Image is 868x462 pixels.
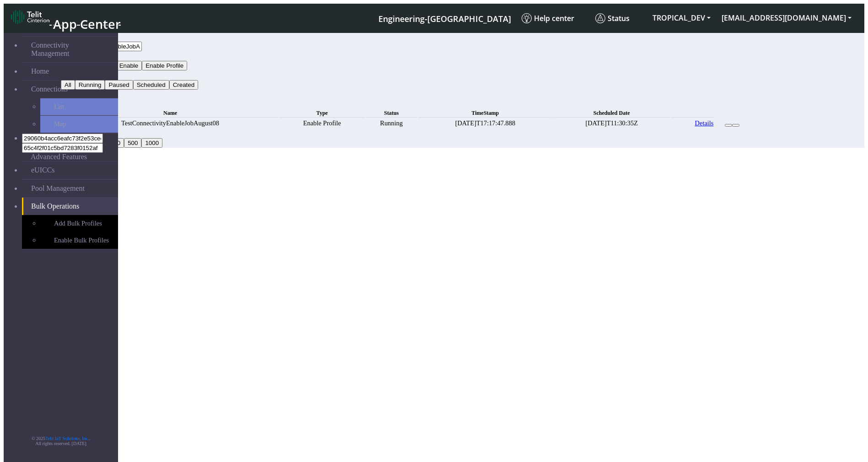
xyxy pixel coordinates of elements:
[54,103,64,111] span: List
[378,13,511,24] span: Engineering-[GEOGRAPHIC_DATA]
[40,116,118,133] a: Map
[31,85,68,93] span: Connections
[62,119,279,128] td: TestConnectivityEnableJobAugust08
[105,80,133,90] button: Paused
[592,10,647,27] a: Status
[11,10,49,24] img: logo-telit-cinterion-gw-new.png
[522,13,574,23] span: Help center
[53,16,121,32] span: App Center
[384,110,399,116] span: Status
[366,119,417,128] td: Running
[647,10,716,26] button: TROPICAL_DEV
[22,81,118,98] a: Connections
[169,80,198,90] button: Created
[61,80,75,90] button: All
[595,13,605,23] img: status.svg
[716,10,857,26] button: [EMAIL_ADDRESS][DOMAIN_NAME]
[418,119,552,128] td: [DATE]T17:17:47.888
[75,80,105,90] button: Running
[22,37,118,62] a: Connectivity Management
[22,63,118,80] a: Home
[54,120,66,128] span: Map
[518,10,592,27] a: Help center
[133,80,169,90] button: Scheduled
[378,10,511,27] a: Your current platform instance
[142,61,187,70] button: Enable Profile
[11,7,119,29] a: App Center
[316,110,328,116] span: Type
[124,138,141,148] button: 500
[280,119,365,128] td: Enable Profile
[61,99,750,107] div: Bulk Operations
[141,138,162,148] button: 1000
[695,119,714,127] a: Details
[61,138,750,148] div: 20
[163,110,177,116] span: Name
[553,119,670,128] td: [DATE]T11:30:35Z
[595,13,630,23] span: Status
[40,98,118,115] a: List
[522,13,532,23] img: knowledge.svg
[593,110,630,116] span: Scheduled Date
[471,110,499,116] span: TimeStamp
